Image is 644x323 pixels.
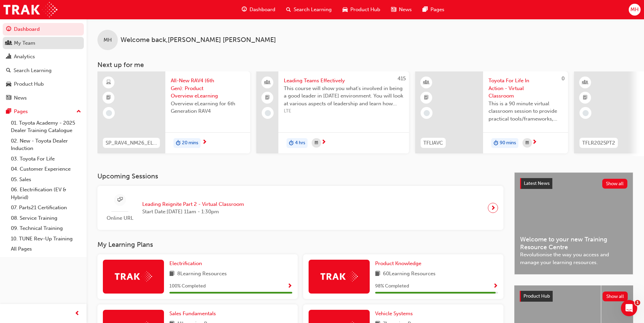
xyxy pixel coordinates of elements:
h3: Next up for me [87,61,644,69]
h3: My Learning Plans [97,241,503,249]
a: car-iconProduct Hub [337,3,386,17]
span: up-icon [76,107,81,116]
a: Product Knowledge [375,260,424,267]
a: pages-iconPages [417,3,450,17]
span: booktick-icon [424,93,429,102]
span: News [399,6,412,14]
span: Overview eLearning for 6th Generation RAV4 [171,100,245,115]
a: Product Hub [3,78,84,90]
a: 02. New - Toyota Dealer Induction [8,136,84,154]
a: Online URLLeading Reignite Part 2 - Virtual ClassroomStart Date:[DATE] 11am - 1:30pm [103,191,498,225]
span: next-icon [321,139,326,146]
button: MH [629,4,641,16]
a: 05. Sales [8,174,84,185]
a: 04. Customer Experience [8,164,84,174]
span: Show Progress [493,283,498,289]
a: Latest NewsShow allWelcome to your new Training Resource CentreRevolutionise the way you access a... [514,172,633,275]
span: Start Date: [DATE] 11am - 1:30pm [142,208,244,216]
div: News [14,94,27,102]
span: All-New RAV4 (6th Gen): Product Overview eLearning [171,77,245,100]
span: 90 mins [500,139,516,147]
span: Revolutionise the way you access and manage your learning resources. [520,251,627,266]
button: DashboardMy TeamAnalyticsSearch LearningProduct HubNews [3,22,84,105]
span: search-icon [6,68,11,74]
span: Leading Reignite Part 2 - Virtual Classroom [142,200,244,208]
a: 07. Parts21 Certification [8,202,84,213]
a: 10. TUNE Rev-Up Training [8,234,84,244]
span: 100 % Completed [169,282,206,290]
a: Product HubShow all [520,291,628,302]
span: guage-icon [6,26,11,33]
div: Pages [14,108,28,115]
a: search-iconSearch Learning [281,3,337,17]
span: Toyota For Life In Action - Virtual Classroom [489,77,563,100]
a: Analytics [3,50,84,63]
div: My Team [14,39,35,47]
span: prev-icon [75,309,80,318]
div: Search Learning [14,67,52,74]
span: calendar-icon [315,139,318,147]
span: Pages [430,6,444,14]
a: Search Learning [3,64,84,77]
span: car-icon [6,81,11,87]
span: 4 hrs [295,139,305,147]
span: guage-icon [242,5,247,14]
span: This course will show you what's involved in being a good leader in [DATE] environment. You will ... [284,85,404,108]
span: learningResourceType_ELEARNING-icon [106,78,111,87]
a: Sales Fundamentals [169,310,219,318]
iframe: Intercom live chat [621,300,637,316]
span: LTE [284,107,404,115]
span: 1 [635,300,640,305]
span: next-icon [532,139,537,146]
span: Dashboard [250,6,275,14]
a: Vehicle Systems [375,310,416,318]
span: MH [630,6,639,14]
img: Trak [3,2,57,17]
span: Welcome back , [PERSON_NAME] [PERSON_NAME] [121,36,276,44]
span: 8 Learning Resources [177,270,227,278]
span: news-icon [391,5,396,14]
span: Electrification [169,260,202,266]
span: booktick-icon [106,93,111,102]
span: Product Hub [523,293,550,299]
a: 03. Toyota For Life [8,154,84,164]
img: Trak [320,271,358,282]
a: 01. Toyota Academy - 2025 Dealer Training Catalogue [8,118,84,136]
span: 60 Learning Resources [383,270,436,278]
span: learningResourceType_INSTRUCTOR_LED-icon [583,78,588,87]
span: Leading Teams Effectively [284,77,404,85]
span: This is a 90 minute virtual classroom session to provide practical tools/frameworks, behaviours a... [489,100,563,123]
span: Search Learning [294,6,332,14]
span: next-icon [202,139,207,146]
div: Analytics [14,53,35,61]
button: Show Progress [287,282,292,290]
span: 98 % Completed [375,282,409,290]
a: Electrification [169,260,205,267]
button: Pages [3,105,84,118]
span: learningRecordVerb_NONE-icon [424,110,430,116]
span: book-icon [169,270,174,278]
span: 0 [562,76,565,82]
a: 415Leading Teams EffectivelyThis course will show you what's involved in being a good leader in [... [256,71,409,153]
span: people-icon [265,78,270,87]
button: Show Progress [493,282,498,290]
a: All Pages [8,244,84,254]
span: Vehicle Systems [375,310,413,317]
span: search-icon [286,5,291,14]
a: news-iconNews [386,3,417,17]
img: Trak [115,271,152,282]
a: Latest NewsShow all [520,178,627,189]
span: car-icon [343,5,348,14]
span: sessionType_ONLINE_URL-icon [117,196,123,204]
span: Show Progress [287,283,292,289]
div: Product Hub [14,80,44,88]
span: Latest News [524,180,550,186]
span: chart-icon [6,54,11,60]
span: Welcome to your new Training Resource Centre [520,236,627,251]
span: duration-icon [289,139,294,148]
button: Show all [602,179,628,189]
span: learningResourceType_INSTRUCTOR_LED-icon [424,78,429,87]
span: booktick-icon [265,93,270,102]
